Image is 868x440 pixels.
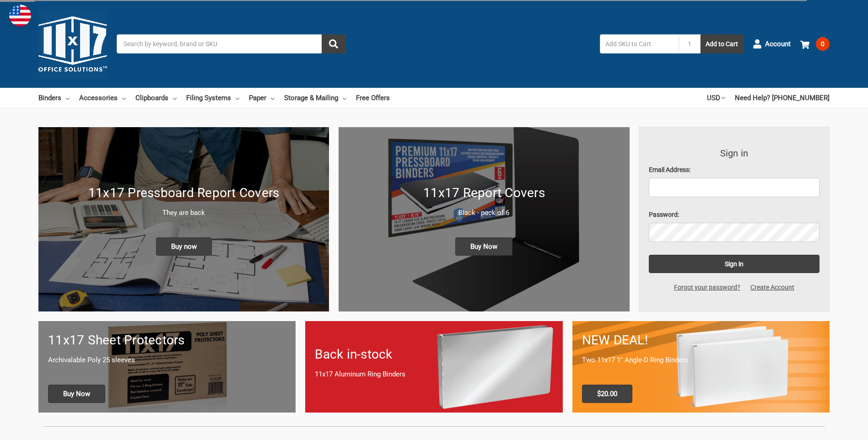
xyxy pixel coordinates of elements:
input: Sign in [649,255,820,273]
button: Add to Cart [701,34,743,54]
span: Buy Now [455,237,512,256]
a: Paper [249,88,275,108]
input: Search by keyword, brand or SKU [117,34,345,54]
h1: 11x17 Report Covers [348,183,620,203]
h1: NEW DEAL! [582,331,820,350]
p: Archivalable Poly 25 sleeves [48,355,286,365]
a: Clipboards [135,88,177,108]
a: 11x17 Report Covers 11x17 Report Covers Black - pack of 6 Buy Now [339,127,629,311]
a: USD [707,88,725,108]
p: They are back [48,208,319,218]
span: $20.00 [582,385,632,403]
label: Password: [649,210,820,220]
img: duty and tax information for United States [9,5,31,27]
a: Free Offers [356,88,390,108]
p: Black - pack of 6 [348,208,620,218]
a: Binders [38,88,70,108]
img: 11x17 Report Covers [339,127,629,311]
span: Buy now [156,237,212,256]
a: 11x17 sheet protectors 11x17 Sheet Protectors Archivalable Poly 25 sleeves Buy Now [38,321,296,412]
h1: 11x17 Sheet Protectors [48,331,286,350]
img: New 11x17 Pressboard Binders [38,127,329,311]
a: Back in-stock 11x17 Aluminum Ring Binders [305,321,562,412]
a: Create Account [745,283,799,292]
a: 0 [800,32,830,56]
a: Filing Systems [186,88,239,108]
span: Buy Now [48,385,105,403]
span: 0 [816,37,830,51]
span: Account [765,39,791,49]
a: Need Help? [PHONE_NUMBER] [735,88,830,108]
h1: Back in-stock [315,345,553,364]
a: New 11x17 Pressboard Binders 11x17 Pressboard Report Covers They are back Buy now [38,127,329,311]
label: Email Address: [649,165,820,175]
a: Storage & Mailing [284,88,346,108]
a: Forgot your password? [669,283,745,292]
h3: Sign in [649,146,820,160]
p: Two 11x17 1" Angle-D Ring Binders [582,355,820,365]
img: 11x17.com [38,10,107,78]
a: Accessories [79,88,126,108]
a: 11x17 Binder 2-pack only $20.00 NEW DEAL! Two 11x17 1" Angle-D Ring Binders $20.00 [572,321,830,412]
a: Account [753,32,791,56]
h1: 11x17 Pressboard Report Covers [48,183,319,203]
p: 11x17 Aluminum Ring Binders [315,369,553,380]
input: Add SKU to Cart [600,34,679,54]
